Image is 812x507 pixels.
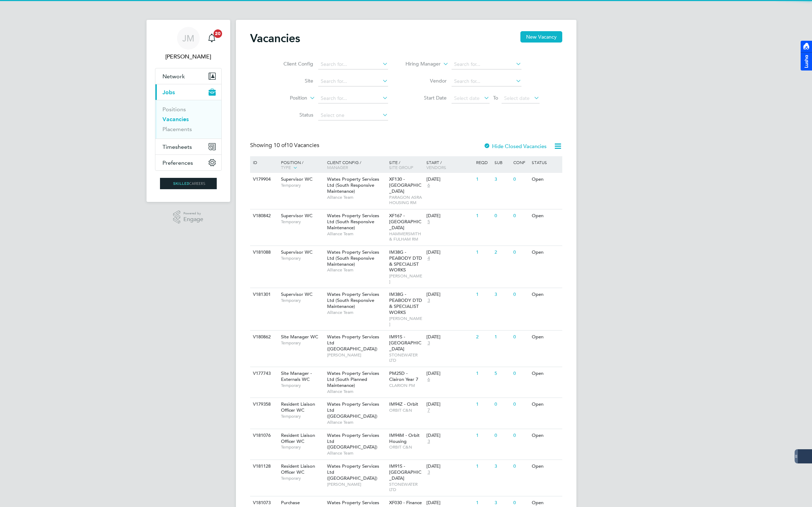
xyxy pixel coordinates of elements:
div: Open [530,367,561,380]
span: Jack McMurray [155,52,222,61]
a: Go to home page [155,178,222,189]
label: Status [272,112,313,118]
span: Resident Liaison Officer WC [281,463,315,475]
a: 20 [205,27,219,50]
div: Open [530,173,561,186]
span: 6 [426,182,431,188]
label: Client Config [272,61,313,67]
div: V180842 [251,209,276,222]
div: Open [530,398,561,411]
div: V181076 [251,429,276,442]
span: Alliance Team [327,267,386,273]
div: V181301 [251,288,276,301]
div: [DATE] [426,249,473,255]
div: 3 [493,460,511,473]
span: Engage [183,216,203,222]
span: Alliance Team [327,310,386,315]
span: 6 [426,377,431,383]
div: Open [530,429,561,442]
span: IM91S - [GEOGRAPHIC_DATA] [389,334,421,352]
div: Position / [276,156,325,174]
div: V179358 [251,398,276,411]
span: PARAGON ASRA HOUSING RM [389,195,423,205]
span: Preferences [162,159,193,166]
span: Wates Property Services Ltd (South Responsive Maintenance) [327,176,379,194]
div: V180862 [251,331,276,344]
span: Alliance Team [327,231,386,237]
span: [PERSON_NAME] [389,316,423,327]
span: Wates Property Services Ltd ([GEOGRAPHIC_DATA]) [327,432,379,450]
div: Start / [425,156,474,173]
div: 1 [474,173,493,186]
span: Powered by [183,210,203,216]
span: IM38G - PEABODY DTD & SPECIALIST WORKS [389,249,422,273]
div: 0 [493,398,511,411]
span: Supervisor WC [281,249,313,255]
span: STONEWATER LTD [389,481,423,492]
span: Temporary [281,182,324,188]
div: 1 [493,331,511,344]
span: Site Manager WC [281,334,318,340]
div: Status [530,156,561,168]
div: Client Config / [325,156,387,173]
div: 1 [474,209,493,222]
span: Network [162,73,185,80]
span: Temporary [281,255,324,261]
div: 1 [474,288,493,301]
span: Timesheets [162,143,192,150]
span: Wates Property Services Ltd ([GEOGRAPHIC_DATA]) [327,334,379,352]
span: STONEWATER LTD [389,352,423,363]
span: Site Manager - Externals WC [281,370,312,382]
button: New Vacancy [520,31,562,43]
span: [PERSON_NAME] [327,481,386,487]
div: ID [251,156,276,168]
span: [PERSON_NAME] [327,352,386,358]
div: [DATE] [426,500,473,506]
span: 7 [426,407,431,413]
span: Select date [504,95,530,101]
span: 4 [426,255,431,261]
span: Wates Property Services Ltd (South Responsive Maintenance) [327,249,379,267]
a: Placements [162,126,192,133]
div: [DATE] [426,292,473,298]
span: IM94M - Orbit Housing [389,432,420,444]
div: 1 [474,367,493,380]
div: Open [530,209,561,222]
div: 0 [512,367,530,380]
span: Vendors [426,164,446,170]
span: 3 [426,439,431,445]
span: JM [182,34,194,43]
span: Temporary [281,475,324,481]
button: Jobs [155,84,221,100]
div: V177743 [251,367,276,380]
div: 1 [474,460,493,473]
div: 0 [512,429,530,442]
span: Type [281,164,291,170]
div: 0 [512,288,530,301]
div: Open [530,246,561,259]
div: [DATE] [426,463,473,469]
span: Wates Property Services Ltd (South Responsive Maintenance) [327,291,379,309]
span: Temporary [281,219,324,225]
span: XF130 - [GEOGRAPHIC_DATA] [389,176,421,194]
div: Jobs [155,100,221,139]
button: Timesheets [155,139,221,154]
div: Site / [387,156,425,173]
span: 3 [426,469,431,475]
span: Temporary [281,340,324,346]
span: IM94Z - Orbit [389,401,418,407]
div: 0 [512,246,530,259]
div: Showing [250,142,321,149]
div: Open [530,460,561,473]
div: Open [530,288,561,301]
div: 1 [474,429,493,442]
div: 1 [474,398,493,411]
label: Start Date [406,95,447,101]
label: Hide Closed Vacancies [484,143,547,150]
div: [DATE] [426,176,473,182]
a: Vacancies [162,116,189,123]
div: 0 [493,429,511,442]
input: Select one [318,111,388,120]
span: Wates Property Services Ltd ([GEOGRAPHIC_DATA]) [327,401,379,419]
span: Temporary [281,383,324,388]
